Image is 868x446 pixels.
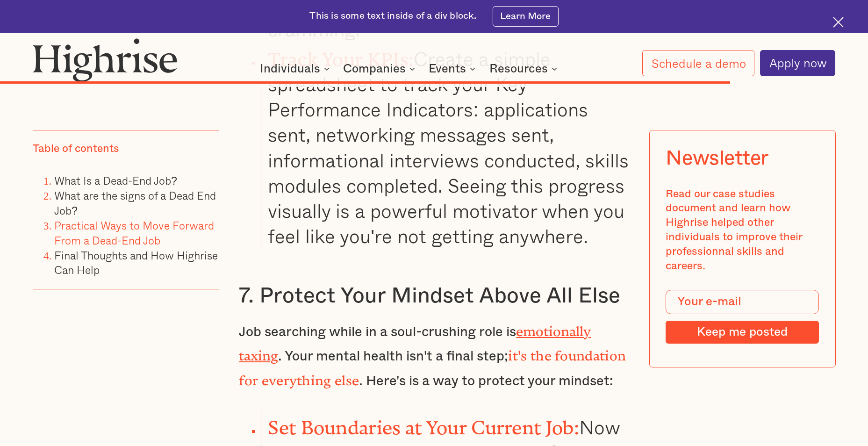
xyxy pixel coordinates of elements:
[666,290,818,344] form: Modal Form
[760,50,836,76] a: Apply now
[429,63,466,74] div: Events
[54,217,214,249] a: Practical Ways to Move Forward From a Dead-End Job
[666,187,818,273] div: Read our case studies document and learn how Highrise helped other individuals to improve their p...
[666,290,818,314] input: Your e-mail
[429,63,478,74] div: Events
[54,172,177,189] a: What Is a Dead-End Job?
[666,321,818,344] input: Keep me posted
[489,63,548,74] div: Resources
[343,63,418,74] div: Companies
[239,348,626,381] strong: it's the foundation for everything else
[343,63,406,74] div: Companies
[489,63,560,74] div: Resources
[493,6,558,27] a: Learn More
[309,10,476,23] div: This is some text inside of a div block.
[268,417,579,429] strong: Set Boundaries at Your Current Job:
[261,42,629,248] li: Create a simple spreadsheet to track your Key Performance Indicators: applications sent, networki...
[33,142,119,156] div: Table of contents
[260,63,332,74] div: Individuals
[54,247,218,279] a: Final Thoughts and How Highrise Can Help
[642,50,755,76] a: Schedule a demo
[239,319,629,392] p: Job searching while in a soul-crushing role is . Your mental health isn't a final step; . Here's ...
[239,282,629,309] h3: 7. Protect Your Mindset Above All Else
[666,147,768,170] div: Newsletter
[54,187,216,219] a: What are the signs of a Dead End Job?
[260,63,320,74] div: Individuals
[833,17,844,28] img: Cross icon
[33,38,178,82] img: Highrise logo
